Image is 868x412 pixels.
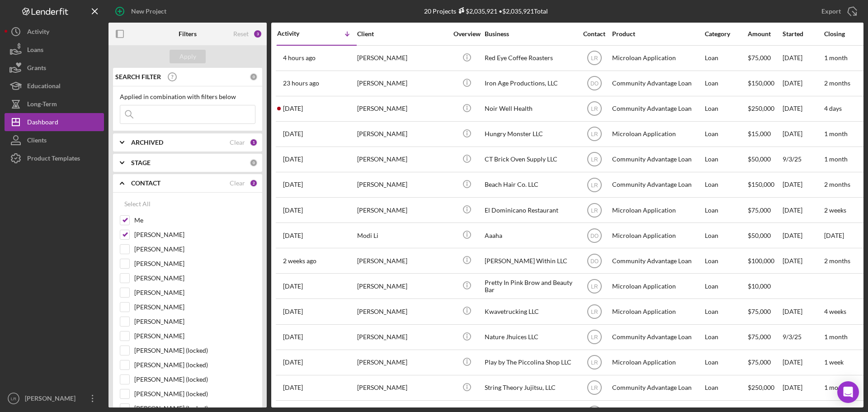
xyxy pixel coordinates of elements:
[485,249,575,273] div: [PERSON_NAME] Within LLC
[5,41,104,59] button: Loans
[705,147,747,171] div: Loan
[283,308,303,315] time: 2025-09-03 17:57
[5,113,104,131] button: Dashboard
[485,350,575,374] div: Play by The Piccolina Shop LLC
[824,54,848,62] time: 1 month
[5,23,104,41] a: Activity
[230,139,245,146] div: Clear
[590,258,599,264] text: DO
[233,30,249,38] div: Reset
[783,350,823,374] div: [DATE]
[357,30,448,38] div: Client
[591,131,598,137] text: LR
[612,173,703,197] div: Community Advantage Loan
[5,59,104,77] button: Grants
[485,30,575,38] div: Business
[590,232,599,239] text: DO
[824,206,846,214] time: 2 weeks
[357,97,448,121] div: [PERSON_NAME]
[283,384,303,391] time: 2025-08-24 19:24
[748,384,774,391] span: $250,000
[23,389,81,410] div: [PERSON_NAME]
[748,155,771,163] span: $50,000
[783,376,823,400] div: [DATE]
[131,139,163,146] b: ARCHIVED
[783,147,823,171] div: 9/3/25
[485,97,575,121] div: Noir Well Health
[591,106,598,112] text: LR
[590,81,599,87] text: DO
[179,50,196,63] div: Apply
[705,173,747,197] div: Loan
[134,259,255,268] label: [PERSON_NAME]
[283,54,316,62] time: 2025-09-30 14:00
[748,333,771,341] span: $75,000
[705,198,747,222] div: Loan
[134,288,255,297] label: [PERSON_NAME]
[705,71,747,95] div: Loan
[824,155,848,163] time: 1 month
[134,346,255,355] label: [PERSON_NAME] (locked)
[783,249,823,273] div: [DATE]
[134,331,255,341] label: [PERSON_NAME]
[783,198,823,222] div: [DATE]
[27,95,57,115] div: Long-Term
[485,71,575,95] div: Iron Age Productions, LLC
[612,274,703,298] div: Microloan Application
[783,122,823,146] div: [DATE]
[230,180,245,187] div: Clear
[612,46,703,70] div: Microloan Application
[485,325,575,349] div: Nature Jhuices LLC
[27,113,58,133] div: Dashboard
[357,173,448,197] div: [PERSON_NAME]
[357,122,448,146] div: [PERSON_NAME]
[450,30,484,38] div: Overview
[748,358,771,366] span: $75,000
[591,385,598,391] text: LR
[134,216,255,225] label: Me
[283,359,303,366] time: 2025-08-26 21:07
[5,149,104,167] button: Product Templates
[283,257,316,265] time: 2025-09-14 19:50
[837,381,859,403] div: Open Intercom Messenger
[612,71,703,95] div: Community Advantage Loan
[134,230,255,239] label: [PERSON_NAME]
[824,384,848,391] time: 1 month
[11,396,16,401] text: LR
[824,358,844,366] time: 1 week
[131,159,151,166] b: STAGE
[134,274,255,283] label: [PERSON_NAME]
[357,198,448,222] div: [PERSON_NAME]
[485,198,575,222] div: El Dominicano Restaurant
[748,257,774,265] span: $100,000
[5,77,104,95] a: Educational
[357,46,448,70] div: [PERSON_NAME]
[283,232,303,239] time: 2025-09-23 01:33
[591,182,598,188] text: LR
[179,30,197,38] b: Filters
[748,180,774,188] span: $150,000
[705,122,747,146] div: Loan
[283,283,303,290] time: 2025-09-10 17:22
[283,181,303,188] time: 2025-09-26 03:52
[824,232,844,239] time: [DATE]
[5,131,104,149] button: Clients
[612,376,703,400] div: Community Advantage Loan
[283,207,303,214] time: 2025-09-25 18:11
[705,274,747,298] div: Loan
[250,159,258,167] div: 0
[783,71,823,95] div: [DATE]
[612,223,703,247] div: Microloan Application
[748,282,771,290] span: $10,000
[783,173,823,197] div: [DATE]
[824,257,850,265] time: 2 months
[485,122,575,146] div: Hungry Monster LLC
[5,95,104,113] button: Long-Term
[485,46,575,70] div: Red Eye Coffee Roasters
[591,283,598,289] text: LR
[485,274,575,298] div: Pretty In Pink Brow and Beauty Bar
